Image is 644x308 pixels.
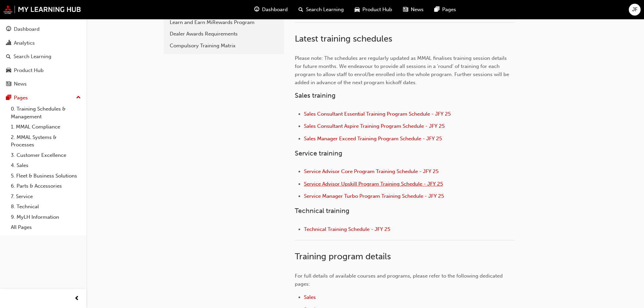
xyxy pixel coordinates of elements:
[304,111,451,117] a: Sales Consultant Essential Training Program Schedule - JFY 25
[632,6,638,14] span: JF
[8,104,84,122] a: 0. Training Schedules & Management
[295,273,504,287] span: For full details of available courses and programs, please refer to the following dedicated pages:
[8,132,84,150] a: 2. MMAL Systems & Processes
[14,39,35,47] div: Analytics
[304,294,316,300] a: Sales
[170,30,278,38] div: Dealer Awards Requirements
[8,181,84,191] a: 6. Parts & Accessories
[3,92,84,104] button: Pages
[429,3,461,17] a: pages-iconPages
[14,67,44,74] div: Product Hub
[8,171,84,181] a: 5. Fleet & Business Solutions
[304,123,445,129] a: Sales Consultant Aspire Training Program Schedule - JFY 25
[295,207,350,215] span: Technical training
[295,149,342,157] span: Service training
[295,33,392,44] span: Latest training schedules
[254,5,259,14] span: guage-icon
[295,55,510,86] span: Please note: The schedules are regularly updated as MMAL finalises training session details for f...
[8,191,84,202] a: 7. Service
[6,26,11,32] span: guage-icon
[442,6,456,14] span: Pages
[74,294,79,303] span: prev-icon
[8,150,84,161] a: 3. Customer Excellence
[411,6,424,14] span: News
[166,28,281,40] a: Dealer Awards Requirements
[295,92,336,99] span: Sales training
[295,251,391,262] span: Training program details
[8,212,84,222] a: 9. MyLH Information
[398,3,429,17] a: news-iconNews
[170,42,278,50] div: Compulsory Training Matrix
[304,181,443,187] a: Service Advisor Upskill Program Training Schedule - JFY 25
[3,78,84,90] a: News
[299,5,303,14] span: search-icon
[304,193,444,199] a: Service Manager Turbo Program Training Schedule - JFY 25
[3,37,84,49] a: Analytics
[3,23,84,35] a: Dashboard
[262,6,288,14] span: Dashboard
[403,5,408,14] span: news-icon
[8,222,84,233] a: All Pages
[3,64,84,77] a: Product Hub
[8,122,84,132] a: 1. MMAL Compliance
[166,17,281,28] a: Learn and Earn MiRewards Program
[166,40,281,52] a: Compulsory Training Matrix
[14,25,40,33] div: Dashboard
[434,5,439,14] span: pages-icon
[304,168,438,174] a: Service Advisor Core Program Training Schedule - JFY 25
[306,6,344,14] span: Search Learning
[629,4,641,16] button: JF
[14,53,51,61] div: Search Learning
[6,54,11,60] span: search-icon
[349,3,398,17] a: car-iconProduct Hub
[304,226,390,232] a: Technical Training Schedule - JFY 25
[6,40,11,46] span: chart-icon
[6,81,11,87] span: news-icon
[3,5,81,14] img: mmal
[76,93,81,102] span: up-icon
[6,68,11,74] span: car-icon
[6,95,11,101] span: pages-icon
[3,50,84,63] a: Search Learning
[14,94,28,102] div: Pages
[8,160,84,171] a: 4. Sales
[304,136,442,142] a: Sales Manager Exceed Training Program Schedule - JFY 25
[8,202,84,212] a: 8. Technical
[3,22,84,92] button: DashboardAnalyticsSearch LearningProduct HubNews
[14,80,27,88] div: News
[170,19,278,26] div: Learn and Earn MiRewards Program
[362,6,392,14] span: Product Hub
[293,3,349,17] a: search-iconSearch Learning
[249,3,293,17] a: guage-iconDashboard
[355,5,360,14] span: car-icon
